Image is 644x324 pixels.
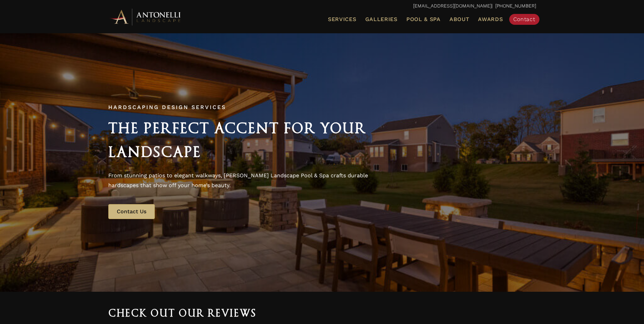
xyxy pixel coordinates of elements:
span: Pool & Spa [406,16,441,22]
span: The Perfect Accent for Your Landscape [108,120,366,160]
span: Awards [478,16,503,22]
span: Contact Us [117,208,146,215]
a: [EMAIL_ADDRESS][DOMAIN_NAME] [413,3,492,8]
span: Contact [513,16,535,22]
a: Pool & Spa [404,15,443,24]
span: From stunning patios to elegant walkways, [PERSON_NAME] Landscape Pool & Spa crafts durable hards... [108,172,368,189]
span: Galleries [365,16,398,22]
img: Antonelli Horizontal Logo [108,7,183,26]
span: Services [328,17,356,22]
a: Contact Us [108,204,155,219]
a: Awards [475,15,505,24]
span: Check out our reviews [108,307,257,319]
a: About [447,15,472,24]
p: | [PHONE_NUMBER] [108,2,536,11]
span: Hardscaping Design Services [108,104,226,110]
a: Services [325,15,359,24]
a: Contact [509,14,539,25]
span: About [449,17,470,22]
a: Galleries [363,15,400,24]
